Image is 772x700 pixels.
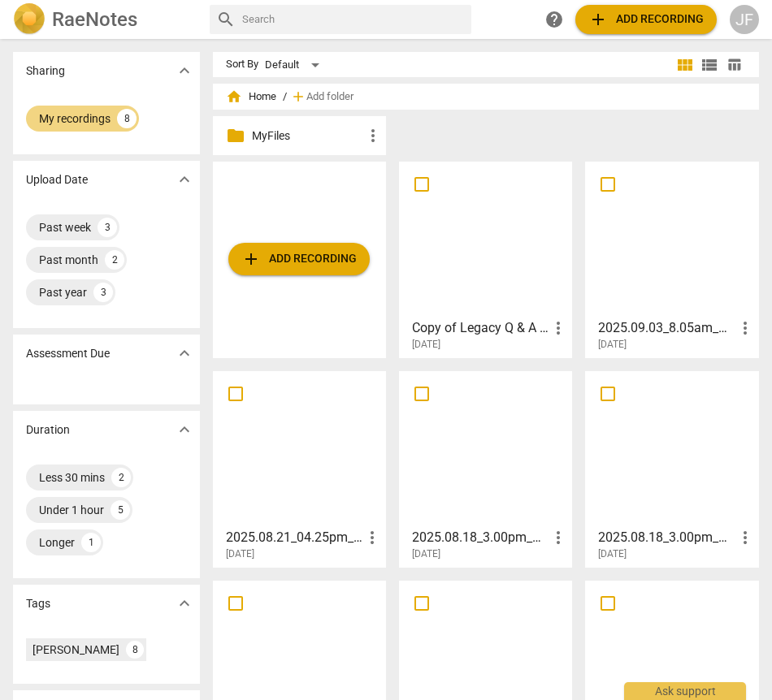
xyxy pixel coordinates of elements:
div: My recordings [39,110,111,127]
p: Assessment Due [26,345,110,362]
span: view_list [700,55,719,75]
div: 8 [117,109,137,128]
span: more_vert [549,318,568,338]
a: LogoRaeNotes [13,3,197,36]
button: Show more [172,417,197,442]
button: Show more [172,591,197,616]
span: more_vert [362,528,382,547]
div: Under 1 hour [39,502,104,518]
button: Upload [575,5,717,34]
span: more_vert [363,126,383,145]
a: Help [540,5,569,34]
span: Add recording [588,10,704,29]
span: [DATE] [598,547,627,561]
div: 3 [93,283,113,302]
div: Longer [39,534,75,551]
span: expand_more [175,61,194,80]
h3: 2025.08.18_3.00pm_Recording [412,528,549,547]
a: Copy of Legacy Q & A [DATE] with [PERSON_NAME][DATE] [405,167,566,351]
button: Tile view [673,53,697,77]
div: 5 [111,500,130,520]
div: [PERSON_NAME] [33,642,119,658]
p: Duration [26,421,70,439]
span: help [544,10,564,29]
div: 2 [105,250,124,270]
span: [DATE] [226,547,254,561]
a: 2025.08.18_3.00pm_Coach [PERSON_NAME][DATE] [591,377,752,560]
img: Logo [13,3,46,36]
button: Show more [172,341,197,365]
div: 3 [98,218,117,237]
a: 2025.08.18_3.00pm_Recording[DATE] [405,377,566,560]
span: add [588,10,608,29]
div: Default [265,52,325,78]
span: table_chart [726,57,742,72]
span: add [241,249,261,269]
span: expand_more [175,170,194,189]
h3: 2025.08.18_3.00pm_Coach Annie [598,528,735,547]
div: 8 [126,641,144,659]
span: [DATE] [412,338,440,352]
a: 2025.09.03_8.05am_Recording_640x360[DATE] [591,167,752,351]
div: 1 [81,533,101,552]
span: Home [226,89,276,105]
div: Past month [39,252,98,268]
div: 2 [111,468,131,487]
h3: 2025.08.21_04.25pm_Recording [226,528,362,547]
span: more_vert [735,528,755,547]
a: 2025.08.21_04.25pm_Recording[DATE] [219,377,380,560]
div: Past year [39,284,87,300]
span: more_vert [549,528,568,547]
span: / [283,91,287,103]
span: more_vert [735,318,755,338]
h3: Copy of Legacy Q & A Sept 4 2025 with Surya [412,318,549,338]
h3: 2025.09.03_8.05am_Recording_640x360 [598,318,735,338]
button: Show more [172,167,197,192]
span: Add recording [241,249,357,269]
div: Ask support [624,682,746,700]
div: Less 30 mins [39,469,105,486]
div: Sort By [226,58,258,71]
span: home [226,89,242,105]
div: Past week [39,219,91,235]
button: Show more [172,58,197,83]
span: Add folder [306,91,353,103]
span: expand_more [175,420,194,439]
p: Tags [26,595,50,612]
span: search [216,10,236,29]
span: expand_more [175,594,194,613]
span: add [290,89,306,105]
span: expand_more [175,344,194,363]
p: MyFiles [252,127,363,145]
button: Upload [228,243,370,275]
input: Search [242,6,466,32]
span: view_module [675,55,695,75]
span: [DATE] [412,547,440,561]
span: [DATE] [598,338,627,352]
p: Upload Date [26,171,88,188]
span: folder [226,126,245,145]
button: Table view [722,53,746,77]
button: List view [697,53,722,77]
button: JF [730,5,759,34]
h2: RaeNotes [52,8,137,31]
p: Sharing [26,63,65,80]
